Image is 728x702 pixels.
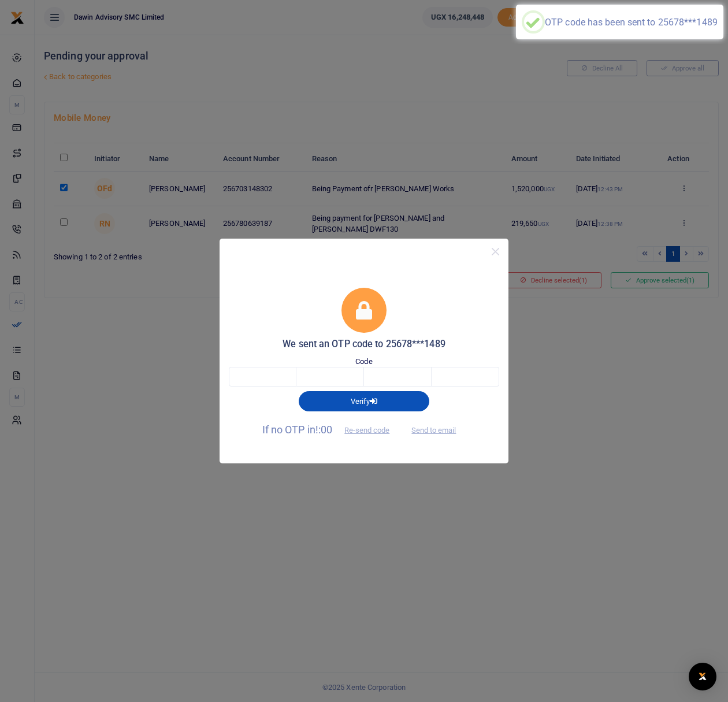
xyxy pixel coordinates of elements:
label: Code [355,356,372,367]
button: Verify [299,391,429,411]
div: Open Intercom Messenger [689,663,716,690]
span: !:00 [315,424,332,436]
div: OTP code has been sent to 25678***1489 [545,17,718,28]
button: Close [487,243,504,260]
h5: We sent an OTP code to 25678***1489 [229,339,499,350]
span: If no OTP in [262,424,400,436]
